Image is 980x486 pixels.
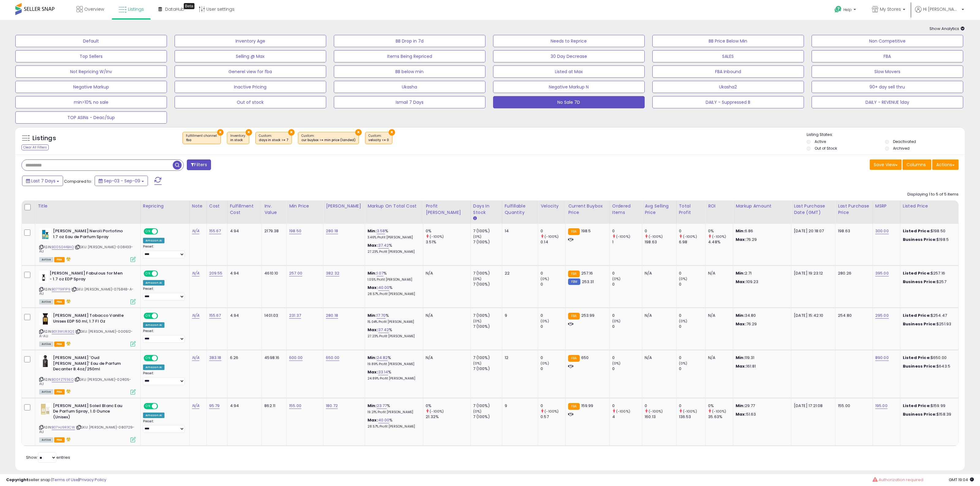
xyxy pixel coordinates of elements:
div: 0 [679,324,705,329]
button: FBA [812,50,963,62]
span: FBA [54,342,65,347]
div: Markup on Total Cost [367,203,420,209]
strong: Max: [736,279,746,285]
a: 40.00 [378,285,390,291]
a: N/A [192,228,199,234]
b: [PERSON_NAME] Neroli Portofino 1.7 oz Eau de Parfum Spray [53,228,127,241]
div: 0 [541,313,565,318]
a: 395.00 [875,270,889,276]
span: FBA [54,299,65,305]
a: 198.50 [289,228,301,234]
button: × [389,129,395,136]
button: BB Drop in 7d [334,35,485,47]
a: Privacy Policy [79,477,106,483]
button: × [288,129,295,136]
b: Min: [367,228,377,234]
span: Last 7 Days [31,178,55,184]
div: N/A [426,271,466,276]
div: $198.50 [903,228,954,234]
strong: Max: [736,321,746,327]
span: Custom: [259,133,288,143]
span: | SKU: [PERSON_NAME]-075848-A-AU [39,287,134,296]
b: Max: [367,327,378,333]
button: TOP ASINs - Deac/Sup [15,111,167,124]
button: Ismail 7 Days [334,96,485,108]
small: (0%) [473,276,482,281]
button: Out of stock [175,96,326,108]
div: 0 [541,228,565,234]
img: 31bs2cdXhBL._SL40_.jpg [39,271,48,283]
button: × [246,129,252,136]
b: Listed Price: [903,355,931,361]
i: hazardous material [65,257,71,261]
span: DataHub [165,6,184,12]
div: 198.63 [645,239,676,245]
button: Not Repricing W/Inv [15,65,167,78]
p: 109.23 [736,279,786,285]
button: Needs to Reprice [493,35,645,47]
div: Markup Amount [736,203,789,209]
div: 4.48% [708,239,733,245]
strong: Min: [736,228,745,234]
small: FBM [568,279,580,285]
small: FBA [568,228,579,235]
div: 0 [541,271,565,276]
button: min>10% no sale [15,96,167,108]
small: (0%) [473,319,482,323]
button: Ukasha2 [652,81,804,93]
div: Days In Stock [473,203,499,216]
div: ASIN: [39,313,136,346]
button: SALES [652,50,804,62]
h5: Listings [32,134,56,143]
div: 0 [612,282,642,287]
div: 280.26 [838,271,868,276]
button: Listed at Max [493,65,645,78]
div: velocity <= 0 [368,138,389,142]
b: Listed Price: [903,270,931,276]
th: The percentage added to the cost of goods (COGS) that forms the calculator for Min & Max prices. [365,200,423,224]
div: cur buybox >= min price (landed) [301,138,356,142]
button: Non Competitive [812,35,963,47]
div: fba [186,138,217,142]
button: FBA Inbound [652,65,804,78]
small: (-100%) [683,234,697,239]
button: 30 Day Decrease [493,50,645,62]
b: Min: [367,270,377,276]
div: % [367,327,418,338]
a: 155.67 [209,312,221,319]
a: B07T91F1P9 [52,287,70,292]
small: (-100%) [545,234,559,239]
div: 0 [612,228,642,234]
b: [PERSON_NAME] 'Oud [PERSON_NAME]' Eau de Parfum Decanter 8.4oz/250ml [53,355,127,374]
div: Clear All Filters [21,144,49,150]
b: Max: [367,285,378,290]
div: Ordered Items [612,203,639,216]
a: 300.00 [875,228,889,234]
a: N/A [192,403,199,409]
button: × [355,129,362,136]
a: Terms of Use [52,477,78,483]
div: 254.80 [838,313,868,318]
div: in stock [230,138,246,142]
label: Out of Stock [815,146,837,151]
div: Amazon AI [143,238,164,243]
span: | SKU: [PERSON_NAME]-000512-A-AU [39,329,133,338]
button: Ukasha [334,81,485,93]
div: 0% [426,228,470,234]
a: 3.58 [377,228,385,234]
a: 37.42 [378,327,389,333]
span: 650 [581,355,589,361]
i: hazardous material [65,299,71,303]
div: Preset: [143,329,185,343]
div: 0 [679,271,705,276]
button: Slow Movers [812,65,963,78]
div: $257.16 [903,271,954,276]
b: Listed Price: [903,228,931,234]
p: 6.86 [736,228,786,234]
a: 40.00 [378,417,390,423]
a: B07HJ9R3CW [52,425,75,430]
div: 22 [505,271,533,276]
a: N/A [192,312,199,319]
button: Default [15,35,167,47]
div: ROI [708,203,730,209]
